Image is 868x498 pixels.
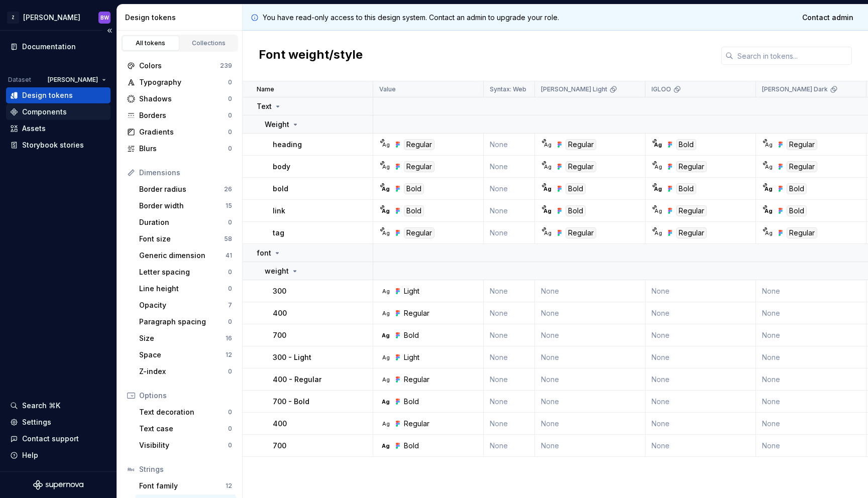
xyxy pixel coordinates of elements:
[135,214,236,230] a: Duration0
[645,302,756,324] td: None
[135,363,236,380] a: Z-index0
[139,127,228,137] div: Gradients
[484,200,535,222] td: None
[676,139,696,150] div: Bold
[228,367,232,376] div: 0
[676,183,696,194] div: Bold
[139,481,226,491] div: Font family
[135,421,236,437] a: Text case0
[6,39,111,55] a: Documentation
[135,297,236,313] a: Opacity7
[226,351,232,359] div: 12
[259,47,363,65] h2: Font weight/style
[100,14,109,22] div: BW
[645,346,756,368] td: None
[102,24,117,38] button: Collapse sidebar
[404,375,429,385] div: Regular
[654,163,662,171] div: Ag
[33,480,83,490] svg: Supernova Logo
[787,139,817,150] div: Regular
[382,229,390,237] div: Ag
[226,482,232,490] div: 12
[139,77,228,87] div: Typography
[6,137,111,153] a: Storybook stories
[228,425,232,433] div: 0
[566,139,596,150] div: Regular
[135,404,236,420] a: Text decoration0
[139,168,232,178] div: Dimensions
[765,141,773,149] div: Ag
[139,391,232,401] div: Options
[123,107,236,123] a: Borders0
[228,441,232,449] div: 0
[228,408,232,416] div: 0
[404,227,435,238] div: Regular
[22,401,60,411] div: Search ⌘K
[676,227,707,238] div: Regular
[273,140,302,150] p: heading
[228,301,232,309] div: 7
[6,447,111,463] button: Help
[484,435,535,457] td: None
[273,184,288,194] p: bold
[135,264,236,280] a: Letter spacing0
[273,330,286,340] p: 700
[228,218,232,226] div: 0
[228,318,232,326] div: 0
[139,333,226,343] div: Size
[733,47,852,65] input: Search in tokens...
[484,346,535,368] td: None
[566,205,586,216] div: Bold
[257,85,274,93] p: Name
[756,391,866,413] td: None
[139,184,224,194] div: Border radius
[139,234,224,244] div: Font size
[676,161,707,172] div: Regular
[484,302,535,324] td: None
[228,111,232,119] div: 0
[382,442,390,450] div: Ag
[135,198,236,214] a: Border width15
[23,13,80,23] div: [PERSON_NAME]
[756,324,866,346] td: None
[22,123,46,134] div: Assets
[404,330,419,340] div: Bold
[765,163,773,171] div: Ag
[135,330,236,346] a: Size16
[22,140,84,150] div: Storybook stories
[224,185,232,193] div: 26
[796,9,860,27] a: Contact admin
[139,317,228,327] div: Paragraph spacing
[382,353,390,361] div: Ag
[139,407,228,417] div: Text decoration
[228,128,232,136] div: 0
[2,7,115,28] button: Z[PERSON_NAME]BW
[265,119,289,130] p: Weight
[382,185,390,193] div: Ag
[139,217,228,227] div: Duration
[404,397,419,407] div: Bold
[676,205,707,216] div: Regular
[228,145,232,153] div: 0
[382,420,390,428] div: Ag
[139,464,232,474] div: Strings
[645,324,756,346] td: None
[566,161,596,172] div: Regular
[22,42,76,52] div: Documentation
[484,368,535,391] td: None
[6,104,111,120] a: Components
[220,62,232,70] div: 239
[535,302,645,324] td: None
[139,366,228,377] div: Z-index
[139,440,228,450] div: Visibility
[535,280,645,302] td: None
[139,300,228,310] div: Opacity
[257,248,271,258] p: font
[544,163,552,171] div: Ag
[404,441,419,451] div: Bold
[787,227,817,238] div: Regular
[765,229,773,237] div: Ag
[43,73,111,87] button: [PERSON_NAME]
[139,350,226,360] div: Space
[544,207,552,215] div: Ag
